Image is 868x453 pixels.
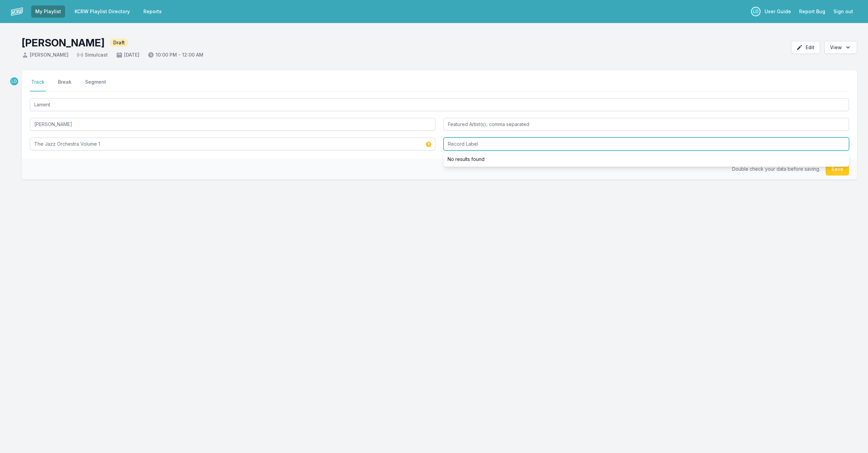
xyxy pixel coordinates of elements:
input: Record Label [443,138,849,150]
a: Reports [139,5,166,18]
span: [DATE] [116,52,139,58]
input: Album Title [30,138,435,150]
span: Draft [110,39,128,47]
span: Double check your data before saving. [732,166,820,172]
a: KCRW Playlist Directory [71,5,134,18]
button: Save [826,163,849,176]
span: Simulcast [77,52,108,58]
span: 10:00 PM - 12:00 AM [147,52,203,58]
span: [PERSON_NAME] [22,52,68,58]
input: Featured Artist(s), comma separated [443,118,849,131]
li: No results found [443,153,849,165]
img: logo-white-87cec1fa9cbef997252546196dc51331.png [11,5,23,18]
input: Artist [30,118,435,131]
button: Segment [84,79,107,91]
a: Report Bug [795,5,829,18]
button: Open options [824,41,857,54]
button: Track [30,79,46,91]
a: My Playlist [31,5,65,18]
input: Track Title [30,98,849,111]
p: LeRoy Downs [9,77,19,86]
p: LeRoy Downs [751,7,761,16]
a: User Guide [761,5,795,18]
button: Sign out [829,5,857,18]
h1: [PERSON_NAME] [22,37,104,49]
button: Edit [791,41,820,54]
button: Break [57,79,73,91]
